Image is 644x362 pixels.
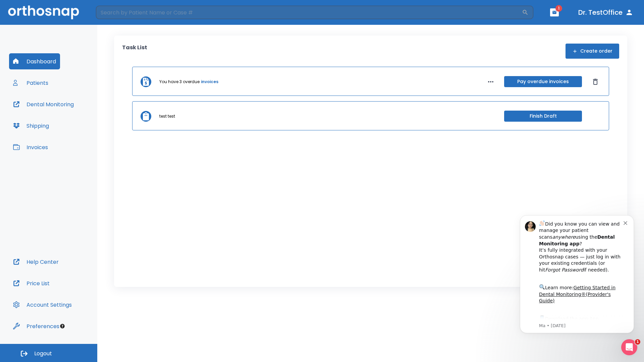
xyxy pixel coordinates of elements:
[8,5,79,19] img: Orthosnap
[9,75,52,91] button: Patients
[9,254,63,270] button: Help Center
[201,79,218,85] a: invoices
[504,111,582,122] button: Finish Draft
[29,111,89,123] a: App Store
[159,79,200,85] p: You have 3 overdue
[9,275,54,291] button: Price List
[504,76,582,87] button: Pay overdue invoices
[9,53,60,69] button: Dashboard
[590,76,601,87] button: Dismiss
[34,350,52,357] span: Logout
[566,44,619,59] button: Create order
[635,339,640,345] span: 1
[9,297,76,313] button: Account Settings
[29,118,114,124] p: Message from Ma, sent 2w ago
[555,5,562,12] span: 1
[9,139,52,155] button: Invoices
[96,6,522,19] input: Search by Patient Name or Case #
[510,205,644,344] iframe: Intercom notifications message
[59,323,65,329] div: Tooltip anchor
[621,339,637,355] iframe: Intercom live chat
[9,318,63,334] button: Preferences
[9,96,78,112] button: Dental Monitoring
[159,113,175,119] p: test test
[9,118,53,134] button: Shipping
[576,6,636,18] button: Dr. TestOffice
[114,14,119,20] button: Dismiss notification
[29,109,114,143] div: Download the app: | ​ Let us know if you need help getting started!
[122,44,147,59] p: Task List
